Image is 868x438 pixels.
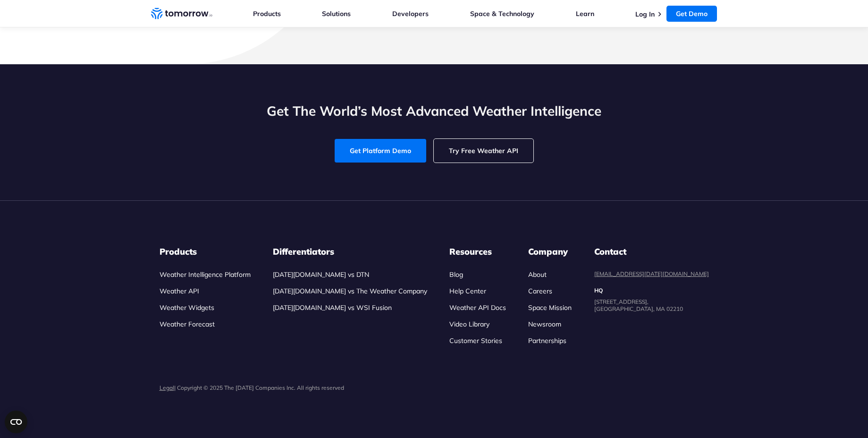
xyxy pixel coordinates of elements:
a: Developers [392,9,429,18]
a: Products [253,9,281,18]
a: Get Platform Demo [335,139,426,163]
a: About [528,270,547,279]
button: Open CMP widget [5,411,27,433]
a: [DATE][DOMAIN_NAME] vs The Weather Company [273,287,427,295]
dl: contact details [594,246,709,312]
dt: HQ [594,287,709,294]
img: Instagram [699,384,709,395]
img: usa flag [594,317,623,334]
a: Weather Forecast [160,320,215,328]
a: Partnerships [528,336,566,345]
a: Home link [151,7,212,21]
a: Solutions [322,9,351,18]
a: Learn [576,9,594,18]
a: Space & Technology [470,9,534,18]
h3: Differentiators [273,246,427,258]
img: Linkedin [607,384,617,395]
a: Customer Stories [449,336,502,345]
a: Weather API [160,287,199,295]
a: Try Free Weather API [434,139,533,163]
a: Legal [160,384,174,391]
h3: Products [160,246,251,258]
a: [DATE][DOMAIN_NAME] vs DTN [273,270,369,279]
a: Blog [449,270,463,279]
p: | Copyright © 2025 The [DATE] Companies Inc. All rights reserved [160,384,344,391]
a: Weather Widgets [160,303,214,312]
a: Space Mission [528,303,572,312]
a: Log In [635,10,655,18]
a: Weather API Docs [449,303,506,312]
a: [EMAIL_ADDRESS][DATE][DOMAIN_NAME] [594,270,709,277]
a: Newsroom [528,320,561,328]
dd: [STREET_ADDRESS], [GEOGRAPHIC_DATA], MA 02210 [594,298,709,312]
img: Twitter [637,384,648,395]
h3: Company [528,246,572,258]
dt: Contact [594,246,709,258]
a: Get Demo [666,6,717,22]
img: Facebook [668,384,678,395]
a: Help Center [449,287,486,295]
h3: Resources [449,246,506,258]
a: Careers [528,287,552,295]
h2: Get The World’s Most Advanced Weather Intelligence [151,102,717,120]
a: [DATE][DOMAIN_NAME] vs WSI Fusion [273,303,392,312]
a: Weather Intelligence Platform [160,270,251,279]
a: Video Library [449,320,489,328]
